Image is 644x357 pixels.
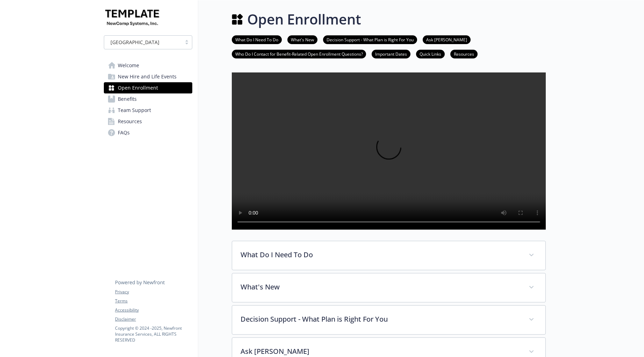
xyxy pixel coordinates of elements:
[118,82,158,93] span: Open Enrollment
[118,71,177,82] span: New Hire and Life Events
[232,36,282,43] a: What Do I Need To Do
[115,298,192,304] a: Terms
[110,38,159,46] span: [GEOGRAPHIC_DATA]
[450,50,478,57] a: Resources
[115,325,192,343] p: Copyright © 2024 - 2025 , Newfront Insurance Services, ALL RIGHTS RESERVED
[104,127,192,138] a: FAQs
[115,289,192,295] a: Privacy
[118,116,142,127] span: Resources
[372,50,410,57] a: Important Dates
[241,282,520,292] p: What's New
[232,273,545,302] div: What's New
[104,116,192,127] a: Resources
[118,127,130,138] span: FAQs
[118,93,137,105] span: Benefits
[241,346,520,357] p: Ask [PERSON_NAME]
[423,36,471,43] a: Ask [PERSON_NAME]
[108,38,178,46] span: [GEOGRAPHIC_DATA]
[247,9,361,30] h1: Open Enrollment
[232,306,545,334] div: Decision Support - What Plan is Right For You
[241,250,520,260] p: What Do I Need To Do
[104,71,192,82] a: New Hire and Life Events
[104,82,192,93] a: Open Enrollment
[104,105,192,116] a: Team Support
[115,316,192,322] a: Disclaimer
[118,60,139,71] span: Welcome
[241,314,520,324] p: Decision Support - What Plan is Right For You
[232,50,366,57] a: Who Do I Contact for Benefit-Related Open Enrollment Questions?
[115,307,192,313] a: Accessibility
[323,36,417,43] a: Decision Support - What Plan is Right For You
[416,50,445,57] a: Quick Links
[232,241,545,270] div: What Do I Need To Do
[118,105,151,116] span: Team Support
[104,93,192,105] a: Benefits
[104,60,192,71] a: Welcome
[287,36,317,43] a: What's New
